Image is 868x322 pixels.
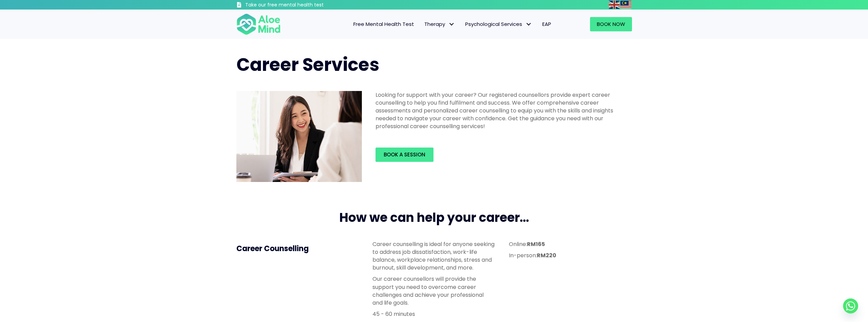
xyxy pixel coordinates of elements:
[527,240,545,248] strong: RM165
[843,298,858,313] a: Whatsapp
[509,251,632,259] p: In-person:
[537,251,556,259] strong: RM220
[597,20,625,28] span: Book Now
[353,20,414,28] span: Free Mental Health Test
[236,244,359,254] h4: Career Counselling
[620,1,631,9] img: ms
[384,151,425,158] span: Book a session
[609,1,620,9] a: English
[465,20,532,28] span: Psychological Services
[524,19,534,29] span: Psychological Services: submenu
[372,275,495,307] p: Our career counsellors will provide the support you need to overcome career challenges and achiev...
[542,20,551,28] span: EAP
[236,13,281,35] img: Aloe mind Logo
[447,19,457,29] span: Therapy: submenu
[290,17,556,31] nav: Menu
[372,310,495,318] p: 45 - 60 minutes
[424,20,455,28] span: Therapy
[509,240,632,248] p: Online:
[339,209,529,226] span: How we can help your career...
[460,17,537,31] a: Psychological ServicesPsychological Services: submenu
[620,1,632,9] a: Malay
[537,17,556,31] a: EAP
[376,91,628,131] p: Looking for support with your career? Our registered counsellors provide expert career counsellin...
[590,17,632,31] a: Book Now
[372,240,495,272] p: Career counselling is ideal for anyone seeking to address job dissatisfaction, work-life balance,...
[376,148,433,162] a: Book a session
[348,17,419,31] a: Free Mental Health Test
[236,2,360,10] a: Take our free mental health test
[245,2,360,9] h3: Take our free mental health test
[236,52,379,77] span: Career Services
[419,17,460,31] a: TherapyTherapy: submenu
[236,91,362,182] img: Career counselling
[609,1,620,9] img: en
